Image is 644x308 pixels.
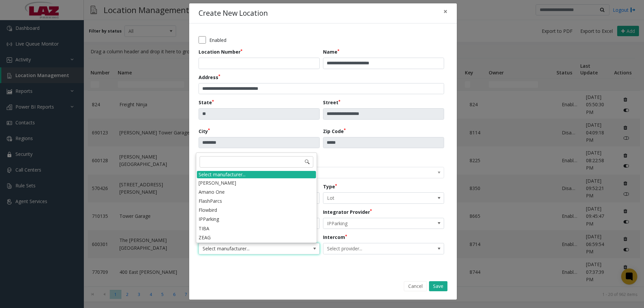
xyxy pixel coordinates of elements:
button: Save [429,281,447,291]
span: Lot [323,193,420,203]
span: Select manufacturer... [199,243,295,254]
app-dropdown: The timezone is automatically set based on the address and cannot be edited. [199,169,444,175]
label: City [199,128,210,135]
li: ZEAG [197,233,316,242]
label: Zip Code [323,128,346,135]
li: Flowbird [197,205,316,214]
button: Cancel [404,281,427,291]
li: TIBA [197,224,316,233]
label: Street [323,99,340,106]
span: Select provider... [323,243,420,254]
label: Location Number [199,48,243,55]
li: [PERSON_NAME] [197,178,316,187]
label: Type [323,183,337,190]
div: Select manufacturer... [197,171,316,178]
label: Name [323,48,339,55]
li: IPParking [197,214,316,224]
label: State [199,99,214,106]
label: Enabled [209,37,226,44]
li: Amano One [197,187,316,196]
label: Address [199,74,220,81]
label: Integrator Provider [323,208,372,215]
li: FlashParcs [197,196,316,205]
span: IPParking [323,218,420,229]
label: Intercom [323,234,347,241]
